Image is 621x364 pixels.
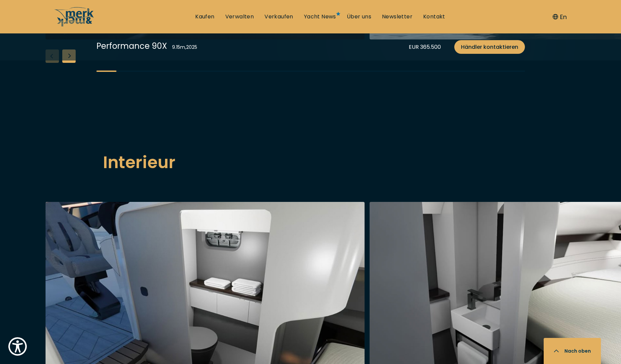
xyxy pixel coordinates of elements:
div: 9.15 m , 2025 [172,44,197,51]
a: Über uns [347,13,371,20]
a: Newsletter [382,13,412,20]
a: Händler kontaktieren [454,40,525,54]
a: Yacht News [304,13,336,20]
div: EUR 365.500 [409,43,441,51]
a: Kontakt [423,13,445,20]
h2: Interieur [103,150,518,175]
button: Nach oben [544,338,601,364]
span: Händler kontaktieren [461,43,518,51]
a: Verwalten [225,13,254,20]
button: Show Accessibility Preferences [7,336,28,357]
a: Kaufen [195,13,214,20]
a: Verkaufen [264,13,293,20]
button: En [553,12,567,21]
div: Performance 90X [96,40,167,52]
